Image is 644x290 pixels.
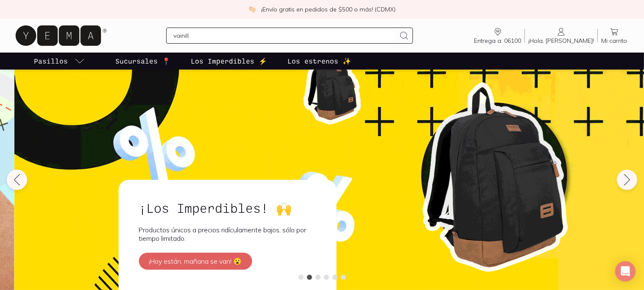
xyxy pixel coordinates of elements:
[598,27,630,45] a: Mi carrito
[474,37,521,45] span: Entrega a: 06100
[115,56,170,66] p: Sucursales 📍
[615,261,636,282] div: Open Intercom Messenger
[191,56,267,66] p: Los Imperdibles ⚡️
[528,37,594,45] span: ¡Hola, [PERSON_NAME]!
[118,180,336,290] a: ¡Los Imperdibles! 🙌Productos únicos a precios ridículamente bajos, sólo por tiempo limitado.¡Hoy ...
[34,56,68,66] p: Pasillos
[248,6,256,13] img: check
[287,56,351,66] p: Los estrenos ✨
[114,53,172,70] a: Sucursales 📍
[471,27,524,45] a: Entrega a: 06100
[261,5,396,14] p: ¡Envío gratis en pedidos de $500 o más! (CDMX)
[189,53,269,70] a: Los Imperdibles ⚡️
[286,53,353,70] a: Los estrenos ✨
[139,200,316,215] h2: ¡Los Imperdibles! 🙌
[173,31,396,41] input: Busca los mejores productos
[32,53,86,70] a: pasillo-todos-link
[139,253,252,270] button: ¡Hoy están, mañana se van! 😮
[139,226,316,243] p: Productos únicos a precios ridículamente bajos, sólo por tiempo limitado.
[525,27,597,45] a: ¡Hola, [PERSON_NAME]!
[601,37,627,45] span: Mi carrito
